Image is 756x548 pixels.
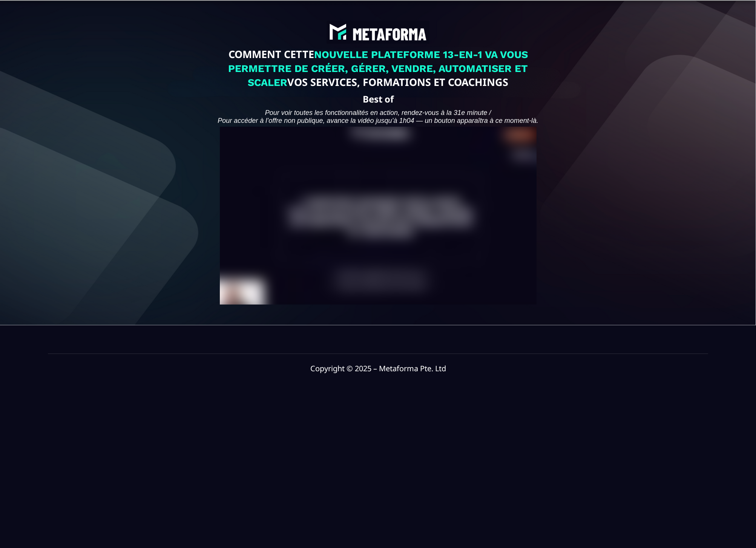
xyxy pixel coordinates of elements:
[11,91,745,107] text: Best of
[327,21,429,44] img: abe9e435164421cb06e33ef15842a39e_e5ef653356713f0d7dd3797ab850248d_Capture_d%E2%80%99e%CC%81cran_2...
[228,49,531,89] span: NOUVELLE PLATEFORME 13-EN-1 VA VOUS PERMETTRE DE CRÉER, GÉRER, VENDRE, AUTOMATISER ET SCALER
[11,107,745,127] text: Pour voir toutes les fonctionnalités en action, rendez-vous à la 31e minute / Pour accéder à l’of...
[227,45,529,91] text: COMMENT CETTE VOS SERVICES, FORMATIONS ET COACHINGS
[11,361,745,375] text: Copyright © 2025 – Metaforma Pte. Ltd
